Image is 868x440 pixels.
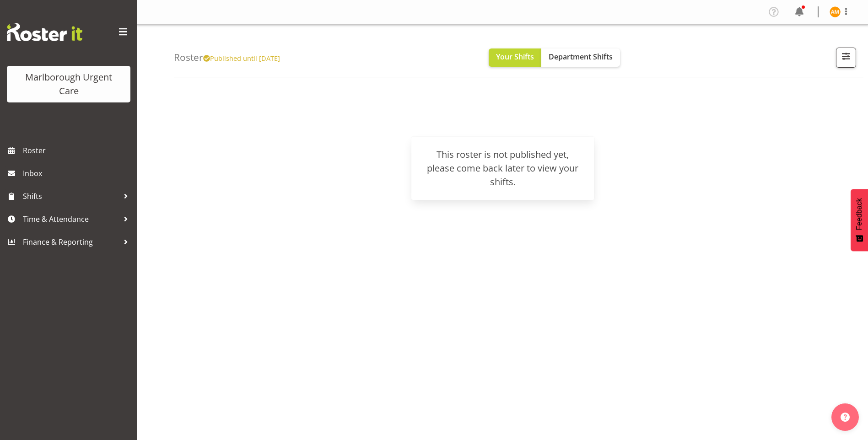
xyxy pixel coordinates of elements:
button: Filter Shifts [836,48,856,68]
div: This roster is not published yet, please come back later to view your shifts. [422,148,583,189]
span: Shifts [23,189,119,203]
span: Your Shifts [496,52,534,62]
span: Feedback [855,198,863,230]
span: Inbox [23,166,133,180]
img: help-xxl-2.png [841,413,850,422]
span: Finance & Reporting [23,235,119,249]
h4: Roster [174,52,280,63]
button: Feedback - Show survey [851,189,868,251]
span: Published until [DATE] [203,54,280,63]
button: Department Shifts [541,48,620,67]
img: alexandra-madigan11823.jpg [830,6,841,17]
div: Marlborough Urgent Care [16,70,121,98]
span: Department Shifts [549,52,613,62]
button: Your Shifts [489,48,541,67]
img: Rosterit website logo [7,23,82,41]
span: Time & Attendance [23,212,119,226]
span: Roster [23,144,133,157]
